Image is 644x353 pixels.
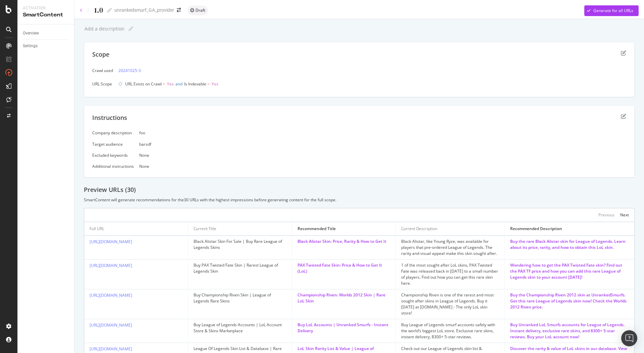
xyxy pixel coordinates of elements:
a: Overview [23,30,69,37]
div: None [139,163,626,169]
div: PAX Twisted Fate Skin: Price & How to Get It (LoL) [298,262,390,274]
div: Activation [23,5,69,11]
a: Click to go back [80,8,83,12]
a: [URL][DOMAIN_NAME] [90,263,132,268]
div: arrow-right-arrow-left [177,8,181,12]
div: URL Scope [92,81,113,87]
div: Buy LoL Accounts | Unranked Smurfs - Instant Delivery [298,322,390,334]
div: edit [621,50,626,56]
a: [URL][DOMAIN_NAME] [90,239,132,244]
div: Current Title [194,226,216,232]
div: Championship Riven: Worlds 2012 Skin | Rare LoL Skin [298,292,390,304]
div: Overview [23,30,39,37]
div: 1 of the most sought after LoL skins, PAX Twisted Fate was released back in [DATE] to a small num... [401,262,499,286]
div: None [139,152,626,158]
div: edit [621,114,626,119]
div: Next [620,212,629,218]
div: Scope [92,50,109,59]
button: Previous [598,211,614,219]
div: Buy the rare Black Alistar skin for League of Legends. Learn about its price, rarity, and how to ... [510,238,629,251]
div: Additional instructions [92,163,134,169]
span: Is Indexable [184,81,206,87]
div: Wondering how to get the PAX Twisted Fate skin? Find out the PAX TF price and how you can add thi... [510,262,629,280]
div: Previous [598,212,614,218]
div: Crawl used [92,68,113,73]
div: Buy League of Legends Accounts | LoL Account Store & Skins Marketplace [194,322,286,334]
div: Black Alistar, like Young Ryze, was available for players that pre-ordered League of Legends. The... [401,238,499,257]
a: Settings [23,43,69,50]
div: SmartContent [23,11,69,19]
div: unrankedsmurf_GA_provider [114,7,174,13]
div: Buy League of Legends smurf accounts safely with the world’s biggest LoL store. Exclusive rare sk... [401,322,499,340]
span: Draft [196,8,205,12]
div: Buy Unranked LoL Smurfs accounts for League of Legends. Instant delivery, exclusive rare skins, a... [510,322,629,340]
div: barsdf [139,141,626,147]
span: Yes [167,81,174,87]
span: URL Exists on Crawl [125,81,162,87]
div: Preview URLs ( 30 ) [84,186,635,194]
div: Add a description [84,26,124,31]
div: 1.0 [94,6,103,14]
div: Championship Riven is one of the rarest and most sought after skins in League of Legends. Buy it ... [401,292,499,316]
div: Buy Championship Riven Skin | League of Legends Rare Skins [194,292,286,304]
div: SmartContent will generate recommendations for the 30 URLs with the highest impressions before ge... [84,197,635,203]
div: Generate for all URLs [593,8,633,13]
div: Company description [92,130,134,136]
div: foo [139,130,626,136]
span: and [175,81,182,87]
div: Excluded keywords [92,152,134,158]
a: [URL][DOMAIN_NAME] [90,346,132,352]
div: Recommended Title [298,226,336,232]
div: Black Alistar Skin For Sale | Buy Rare League of Legends Skins [194,238,286,251]
button: Generate for all URLs [584,5,639,16]
div: Black Alistar Skin: Price, Rarity & How to Get It [298,238,390,244]
div: Recommended Description [510,226,562,232]
div: Full URL [90,226,104,232]
div: Instructions [92,114,127,122]
i: Edit report name [128,26,133,31]
div: Buy PAX Twisted Fate Skin | Rarest League of Legends Skin [194,262,286,274]
div: Open Intercom Messenger [621,330,637,346]
div: Buy the Championship Riven 2012 skin at UnrankedSmurfs. Get this rare League of Legends skin now!... [510,292,629,310]
div: Current Description [401,226,437,232]
a: [URL][DOMAIN_NAME] [90,322,132,328]
span: Yes [212,81,218,87]
span: = [207,81,210,87]
i: Edit report name [107,8,112,13]
a: 20241025-3 [118,67,141,74]
a: [URL][DOMAIN_NAME] [90,292,132,298]
div: Settings [23,43,38,50]
span: = [163,81,165,87]
div: neutral label [187,6,208,15]
button: Next [620,211,629,219]
div: Target audience [92,141,134,147]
